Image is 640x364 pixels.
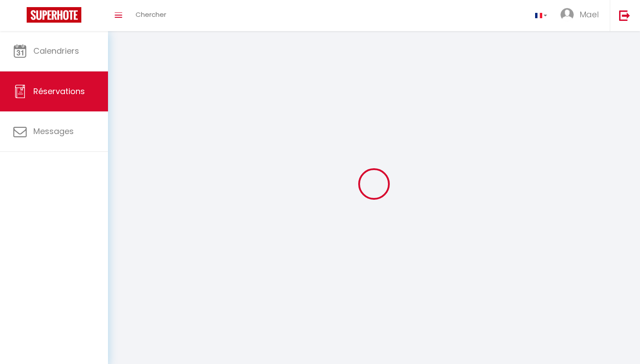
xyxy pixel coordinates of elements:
[619,10,630,21] img: logout
[7,4,34,30] button: Ouvrir le widget de chat LiveChat
[33,126,74,137] span: Messages
[33,86,85,97] span: Réservations
[580,9,599,20] span: Mael
[136,10,166,19] span: Chercher
[560,8,574,21] img: ...
[33,45,79,56] span: Calendriers
[27,7,81,23] img: Super Booking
